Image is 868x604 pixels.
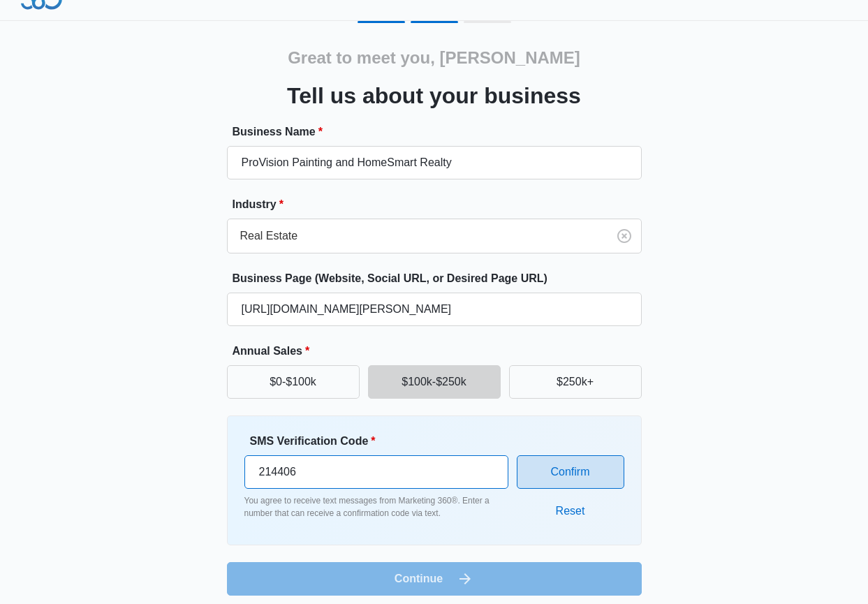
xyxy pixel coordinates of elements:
label: SMS Verification Code [250,433,514,450]
button: $0-$100k [227,365,360,399]
p: You agree to receive text messages from Marketing 360®. Enter a number that can receive a confirm... [244,494,508,520]
label: Annual Sales [233,343,647,360]
label: Business Page (Website, Social URL, or Desired Page URL) [233,270,647,287]
input: Enter verification code [244,455,508,489]
button: $100k-$250k [368,365,501,399]
label: Industry [233,196,647,213]
input: e.g. Jane's Plumbing [227,146,642,179]
label: Business Name [233,124,647,140]
button: $250k+ [509,365,642,399]
input: e.g. janesplumbing.com [227,293,642,326]
h2: Great to meet you, [PERSON_NAME] [288,45,580,71]
button: Confirm [517,455,624,489]
button: Reset [542,494,599,528]
button: Clear [613,225,635,247]
h3: Tell us about your business [287,79,581,112]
